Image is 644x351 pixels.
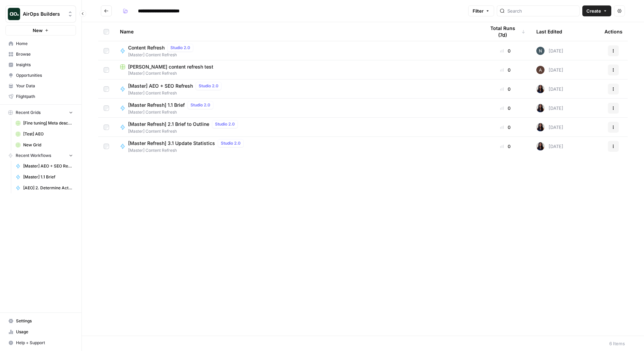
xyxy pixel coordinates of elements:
button: New [5,25,76,35]
img: rox323kbkgutb4wcij4krxobkpon [536,85,545,93]
span: [Master] Content Refresh [128,52,196,58]
span: [Master] Content Refresh [128,109,216,115]
a: New Grid [13,140,76,150]
span: [Master Refresh] 1.1 Brief [128,102,185,108]
div: Total Runs (7d) [485,22,525,41]
a: Your Data [5,81,76,91]
span: Filter [473,8,484,14]
div: 0 [485,105,525,112]
span: [AEO] 2. Determine Action [23,185,73,191]
button: Go back [101,5,112,16]
button: Create [582,5,611,16]
button: Recent Grids [5,107,76,118]
span: [Master] Content Refresh [120,70,474,76]
span: Your Data [16,83,73,89]
div: [DATE] [536,142,563,150]
a: Content RefreshStudio 2.0[Master] Content Refresh [120,44,474,58]
button: Filter [468,5,494,16]
a: [Master Refresh] 2.1 Brief to OutlineStudio 2.0[Master] Content Refresh [120,120,474,134]
span: Flightpath [16,93,73,100]
img: rox323kbkgutb4wcij4krxobkpon [536,123,545,131]
span: [Master] 1.1 Brief [23,174,73,180]
span: [Master] AEO + SEO Refresh [23,163,73,169]
span: [Master] Content Refresh [128,147,246,153]
div: [DATE] [536,104,563,112]
img: AirOps Builders Logo [8,8,20,20]
a: [Master Refresh] 3.1 Update StatisticsStudio 2.0[Master] Content Refresh [120,139,474,153]
div: 0 [485,67,525,73]
div: Last Edited [536,22,562,41]
span: New [33,27,43,34]
span: Settings [16,318,73,324]
a: [Master] AEO + SEO Refresh [13,161,76,172]
span: New Grid [23,142,73,148]
span: [Test] AEO [23,131,73,137]
div: Name [120,22,474,41]
a: [Master] 1.1 Brief [13,172,76,182]
span: Recent Workflows [16,152,51,159]
span: Studio 2.0 [170,45,190,51]
a: Browse [5,49,76,60]
a: [AEO] 2. Determine Action [13,182,76,193]
a: Settings [5,316,76,326]
div: [DATE] [536,66,563,74]
span: Home [16,41,73,47]
input: Search [507,8,577,14]
span: [Master Refresh] 3.1 Update Statistics [128,140,215,147]
div: 0 [485,124,525,131]
span: Create [586,8,601,14]
span: Browse [16,51,73,57]
div: 0 [485,47,525,54]
a: [Fine tuning] Meta description [13,118,76,129]
img: wtbmvrjo3qvncyiyitl6zoukl9gz [536,66,545,74]
span: [Master] Content Refresh [128,90,224,96]
button: Workspace: AirOps Builders [5,5,76,23]
div: 0 [485,86,525,92]
span: Studio 2.0 [190,102,210,108]
div: 6 Items [609,340,625,347]
span: Studio 2.0 [221,140,241,146]
div: [DATE] [536,123,563,131]
div: Actions [604,22,623,41]
div: 0 [485,143,525,150]
a: [Master] AEO + SEO RefreshStudio 2.0[Master] Content Refresh [120,82,474,96]
img: mfx9qxiwvwbk9y2m949wqpoopau8 [536,47,545,55]
img: rox323kbkgutb4wcij4krxobkpon [536,104,545,112]
span: [PERSON_NAME] content refresh test [128,63,213,70]
div: [DATE] [536,47,563,55]
button: Recent Workflows [5,150,76,161]
span: Usage [16,329,73,335]
a: Flightpath [5,91,76,102]
span: Studio 2.0 [199,83,218,89]
button: Help + Support [5,337,76,348]
span: Insights [16,62,73,68]
span: Help + Support [16,340,73,346]
a: [Master Refresh] 1.1 BriefStudio 2.0[Master] Content Refresh [120,101,474,115]
a: Opportunities [5,70,76,81]
a: Usage [5,326,76,337]
a: Insights [5,59,76,70]
a: [PERSON_NAME] content refresh test[Master] Content Refresh [120,63,474,76]
span: [Fine tuning] Meta description [23,120,73,126]
span: Recent Grids [16,109,41,116]
img: rox323kbkgutb4wcij4krxobkpon [536,142,545,150]
span: AirOps Builders [23,11,64,17]
a: [Test] AEO [13,129,76,140]
span: [Master] Content Refresh [128,128,241,134]
span: [Master] AEO + SEO Refresh [128,83,193,89]
span: [Master Refresh] 2.1 Brief to Outline [128,121,209,128]
span: Studio 2.0 [215,121,235,127]
span: Content Refresh [128,44,165,51]
span: Opportunities [16,72,73,78]
a: Home [5,38,76,49]
div: [DATE] [536,85,563,93]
